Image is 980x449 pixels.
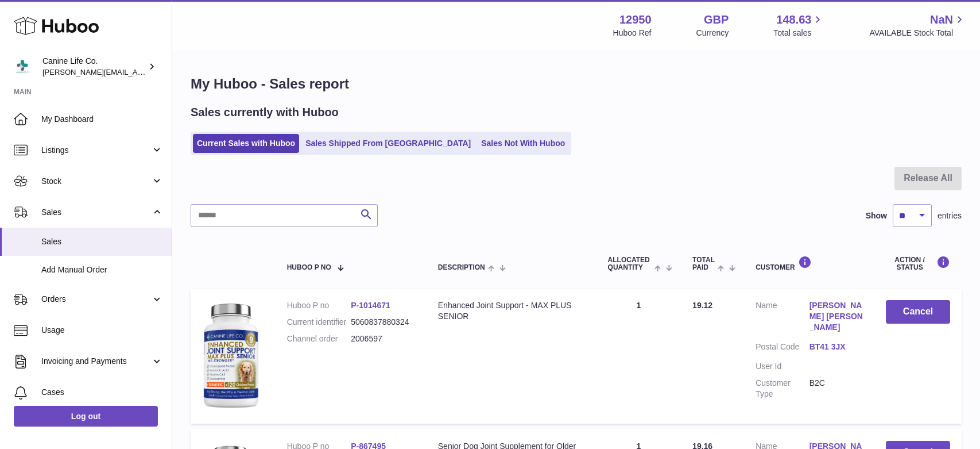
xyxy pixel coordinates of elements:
[42,67,230,76] span: [PERSON_NAME][EMAIL_ADDRESS][DOMAIN_NAME]
[42,56,146,78] div: Canine Life Co.
[41,236,163,247] span: Sales
[41,294,151,305] span: Orders
[14,58,31,75] img: kevin@clsgltd.co.uk
[41,356,151,367] span: Invoicing and Payments
[756,361,809,372] dt: User Id
[41,325,163,336] span: Usage
[596,289,681,423] td: 1
[608,256,652,271] span: ALLOCATED Quantity
[756,300,809,336] dt: Name
[438,300,585,322] div: Enhanced Joint Support - MAX PLUS SENIOR
[287,333,351,344] dt: Channel order
[773,12,824,39] a: 148.63 Total sales
[477,134,569,153] a: Sales Not With Huboo
[287,264,331,271] span: Huboo P no
[696,28,729,39] div: Currency
[809,300,863,333] a: [PERSON_NAME] [PERSON_NAME]
[351,333,415,344] dd: 2006597
[866,210,887,221] label: Show
[191,75,962,93] h1: My Huboo - Sales report
[41,176,151,187] span: Stock
[193,134,299,153] a: Current Sales with Huboo
[41,264,163,275] span: Add Manual Order
[14,406,158,427] a: Log out
[287,317,351,328] dt: Current identifier
[41,207,151,218] span: Sales
[301,134,475,153] a: Sales Shipped From [GEOGRAPHIC_DATA]
[756,378,809,400] dt: Customer Type
[41,145,151,156] span: Listings
[869,12,966,39] a: NaN AVAILABLE Stock Total
[809,378,863,400] dd: B2C
[351,301,390,310] a: P-1014671
[41,114,163,125] span: My Dashboard
[619,12,652,28] strong: 12950
[756,256,863,271] div: Customer
[704,12,729,28] strong: GBP
[692,301,712,310] span: 19.12
[613,28,652,39] div: Huboo Ref
[930,12,953,28] span: NaN
[809,341,863,352] a: BT41 3JX
[869,28,966,39] span: AVAILABLE Stock Total
[202,300,259,409] img: 129501732536582.jpg
[938,210,962,221] span: entries
[287,300,351,311] dt: Huboo P no
[438,264,485,271] span: Description
[773,28,824,39] span: Total sales
[886,256,950,271] div: Action / Status
[886,300,950,324] button: Cancel
[351,317,415,328] dd: 5060837880324
[776,12,811,28] span: 148.63
[692,256,715,271] span: Total paid
[191,105,339,120] h2: Sales currently with Huboo
[41,387,163,398] span: Cases
[756,341,809,355] dt: Postal Code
